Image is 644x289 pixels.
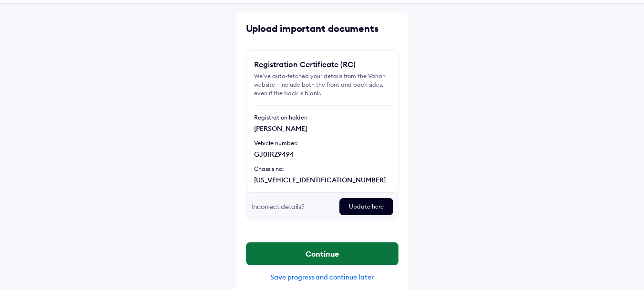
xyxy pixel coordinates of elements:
div: [PERSON_NAME] [254,124,390,133]
button: Continue [246,242,398,265]
div: We've auto-fetched your details from the Vahan website - include both the front and back sides, e... [254,72,390,98]
div: Update here [339,198,393,215]
div: Registration holder: [254,113,390,122]
div: GJ01RZ9494 [254,149,390,159]
div: Save progress and continue later [246,273,399,281]
div: Registration Certificate (RC) [254,59,356,70]
div: [US_VEHICLE_IDENTIFICATION_NUMBER] [254,175,390,185]
div: Vehicle number: [254,139,390,148]
div: Incorrect details? [251,198,332,215]
div: Chassis no: [254,165,390,173]
div: Upload important documents [246,22,399,35]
